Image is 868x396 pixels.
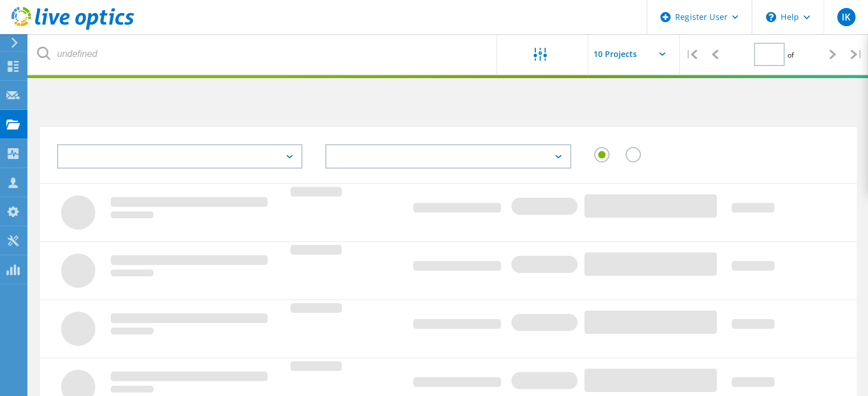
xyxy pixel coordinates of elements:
[842,13,850,22] span: IK
[766,12,776,22] svg: \n
[11,24,134,32] a: Live Optics Dashboard
[680,34,703,75] div: |
[788,50,794,60] span: of
[845,34,868,75] div: |
[29,34,498,74] input: undefined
